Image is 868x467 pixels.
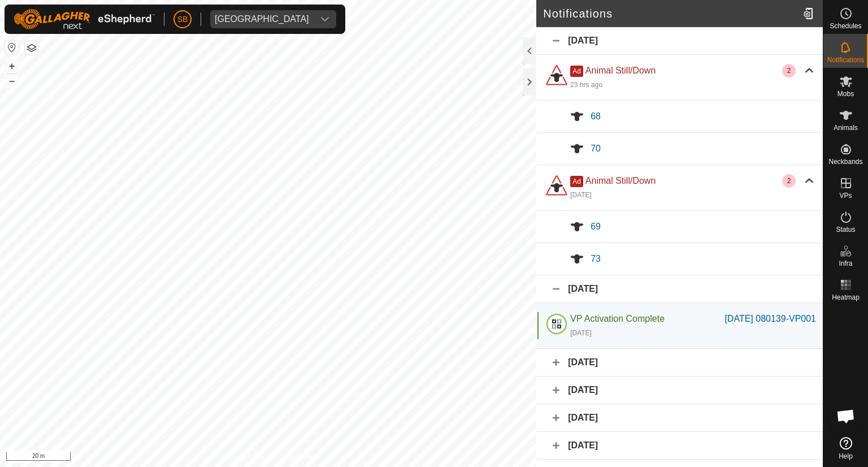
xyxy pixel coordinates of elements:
[837,90,854,97] span: Mobs
[827,57,864,63] span: Notifications
[536,377,823,404] div: [DATE]
[585,176,656,185] span: Animal Still/Down
[536,275,823,303] div: [DATE]
[536,349,823,377] div: [DATE]
[14,9,155,29] img: Gallagher Logo
[536,27,823,55] div: [DATE]
[591,111,601,121] span: 68
[536,404,823,432] div: [DATE]
[585,66,656,75] span: Animal Still/Down
[177,14,188,25] span: SB
[591,254,601,263] span: 73
[279,452,313,462] a: Contact Us
[839,260,852,267] span: Infra
[536,432,823,460] div: [DATE]
[830,23,861,29] span: Schedules
[224,452,266,462] a: Privacy Policy
[839,192,852,199] span: VPs
[829,399,863,433] div: Open chat
[782,64,796,77] div: 2
[828,158,862,165] span: Neckbands
[25,41,38,55] button: Map Layers
[5,74,19,88] button: –
[210,10,314,28] span: Tangihanga station
[839,453,853,460] span: Help
[782,174,796,188] div: 2
[570,66,583,77] span: Ad
[834,124,858,131] span: Animals
[570,314,665,323] span: VP Activation Complete
[591,222,601,231] span: 69
[836,226,855,233] span: Status
[570,328,592,338] div: [DATE]
[591,144,601,153] span: 70
[724,312,816,326] div: [DATE] 080139-VP001
[570,190,592,200] div: [DATE]
[570,80,602,90] div: 23 hrs ago
[5,41,19,54] button: Reset Map
[832,294,860,301] span: Heatmap
[215,15,309,24] div: [GEOGRAPHIC_DATA]
[543,7,798,20] h2: Notifications
[314,10,336,28] div: dropdown trigger
[823,433,868,464] a: Help
[570,176,583,187] span: Ad
[5,59,19,73] button: +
